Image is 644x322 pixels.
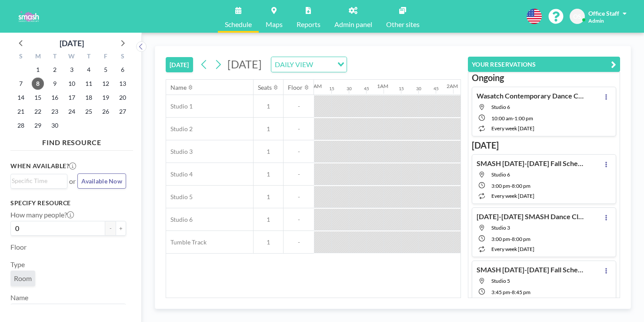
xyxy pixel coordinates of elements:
span: or [69,177,76,186]
div: 2AM [447,83,458,89]
div: Floor [288,84,303,92]
span: Studio 1 [166,102,193,110]
span: Maps [266,21,283,28]
span: Saturday, September 6, 2025 [117,64,129,76]
span: Monday, September 15, 2025 [32,92,44,104]
span: Wednesday, September 24, 2025 [66,105,78,118]
h4: SMASH [DATE]-[DATE] Fall Schedule - Studio 5 [477,265,585,274]
span: 3:00 PM [491,183,510,189]
span: Friday, September 19, 2025 [100,92,112,104]
span: Office Staff [588,10,619,17]
label: How many people? [10,210,74,219]
h3: Ongoing [472,72,616,83]
span: every week [DATE] [491,246,534,252]
div: S [114,51,131,63]
span: [DATE] [227,58,262,71]
span: Sunday, September 21, 2025 [15,105,27,118]
span: every week [DATE] [491,193,534,199]
label: Floor [10,243,27,251]
span: OS [573,13,581,20]
div: 12AM [307,83,322,89]
span: Monday, September 22, 2025 [32,105,44,118]
span: Studio 6 [166,216,193,224]
span: Studio 2 [166,125,193,133]
div: 45 [364,86,369,92]
span: - [510,183,512,189]
div: Seats [258,84,272,92]
span: 1 [254,238,283,246]
div: M [30,51,47,63]
button: + [116,221,126,236]
span: Studio 6 [491,104,510,110]
div: S [13,51,30,63]
span: 1 [254,216,283,224]
span: - [510,289,512,295]
span: Studio 3 [166,148,193,156]
button: - [105,221,116,236]
span: Friday, September 5, 2025 [100,64,112,76]
span: Saturday, September 13, 2025 [117,78,129,90]
span: Tuesday, September 23, 2025 [49,105,61,118]
span: - [513,115,514,122]
h3: Specify resource [10,199,126,207]
h3: [DATE] [472,140,616,151]
button: [DATE] [166,57,193,72]
span: - [284,125,314,133]
span: Sunday, September 14, 2025 [15,92,27,104]
span: - [284,170,314,178]
span: Admin panel [334,21,372,28]
span: Studio 6 [491,171,510,178]
span: Studio 5 [491,278,510,284]
span: Wednesday, September 17, 2025 [66,92,78,104]
span: 1 [254,170,283,178]
span: Schedule [225,21,252,28]
h4: Wasatch Contemporary Dance Co ([PERSON_NAME] -858-361-3391) [477,92,585,100]
span: Studio 5 [166,193,193,201]
span: Thursday, September 4, 2025 [83,64,95,76]
button: YOUR RESERVATIONS [468,57,620,72]
span: Tuesday, September 9, 2025 [49,78,61,90]
div: 15 [329,86,334,92]
span: Room [14,274,32,283]
div: 45 [434,86,439,92]
div: Search for option [271,57,347,72]
span: Other sites [386,21,420,28]
span: Friday, September 12, 2025 [100,78,112,90]
span: 1 [254,193,283,201]
span: Sunday, September 28, 2025 [15,119,27,132]
div: F [97,51,114,63]
span: 8:00 PM [512,236,531,242]
button: Available Now [77,173,126,189]
span: - [510,236,512,242]
span: 1 [254,125,283,133]
label: Type [10,260,25,269]
span: Saturday, September 27, 2025 [117,105,129,118]
span: Tuesday, September 16, 2025 [49,92,61,104]
span: - [284,238,314,246]
span: Admin [588,17,604,24]
span: Wednesday, September 3, 2025 [66,64,78,76]
span: Thursday, September 25, 2025 [83,105,95,118]
span: 3:00 PM [491,236,510,242]
span: Reports [297,21,320,28]
span: Friday, September 26, 2025 [100,105,112,118]
span: Studio 3 [491,224,510,231]
h4: FIND RESOURCE [10,135,133,147]
span: - [284,102,314,110]
img: organization-logo [14,8,43,25]
span: Wednesday, September 10, 2025 [66,78,78,90]
span: 8:00 PM [512,183,531,189]
label: Name [10,293,28,302]
input: Search for option [12,176,62,186]
span: Thursday, September 18, 2025 [83,92,95,104]
div: T [47,51,63,63]
div: [DATE] [60,37,84,49]
span: Studio 4 [166,170,193,178]
span: Tuesday, September 30, 2025 [49,119,61,132]
div: T [80,51,97,63]
span: every week [DATE] [491,125,534,132]
span: Thursday, September 11, 2025 [83,78,95,90]
span: DAILY VIEW [273,59,315,70]
div: Name [170,84,187,92]
span: 1 [254,102,283,110]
